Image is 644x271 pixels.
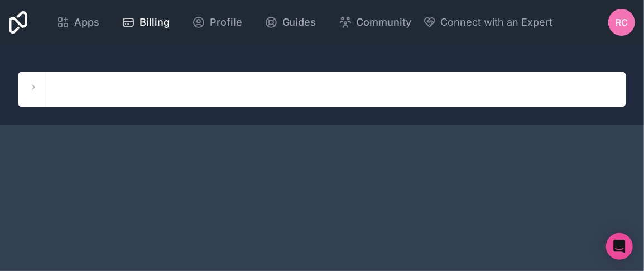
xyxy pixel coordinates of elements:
[210,15,242,30] span: Profile
[606,233,633,260] div: Open Intercom Messenger
[441,15,553,30] span: Connect with an Expert
[47,10,108,35] a: Apps
[357,15,412,30] span: Community
[256,10,325,35] a: Guides
[423,15,553,30] button: Connect with an Expert
[183,10,251,35] a: Profile
[74,15,99,30] span: Apps
[616,16,628,29] span: RC
[113,10,179,35] a: Billing
[330,10,421,35] a: Community
[282,15,316,30] span: Guides
[140,15,170,30] span: Billing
